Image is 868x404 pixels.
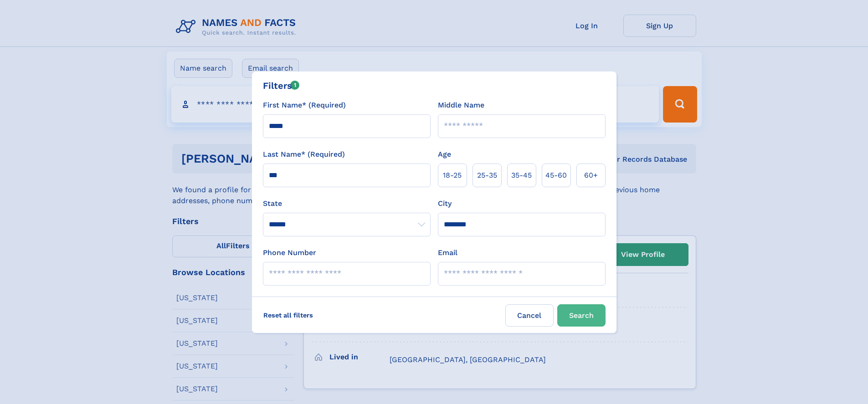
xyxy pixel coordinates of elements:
label: First Name* (Required) [263,100,346,111]
label: State [263,198,431,209]
button: Search [557,304,606,327]
label: City [438,198,452,209]
label: Cancel [505,304,554,327]
span: 18‑25 [443,170,462,181]
div: Filters [263,79,300,92]
label: Email [438,247,457,258]
span: 45‑60 [545,170,567,181]
span: 25‑35 [477,170,497,181]
label: Middle Name [438,100,484,111]
label: Age [438,149,451,160]
span: 60+ [584,170,598,181]
span: 35‑45 [511,170,532,181]
label: Last Name* (Required) [263,149,345,160]
label: Phone Number [263,247,316,258]
label: Reset all filters [257,304,319,326]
